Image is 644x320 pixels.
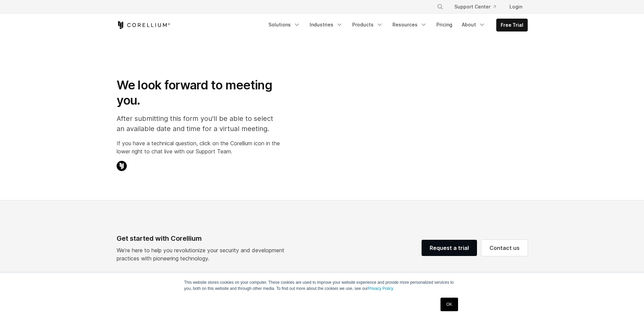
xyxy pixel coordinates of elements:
a: Login [504,1,528,13]
a: Request a trial [422,240,477,256]
p: We’re here to help you revolutionize your security and development practices with pioneering tech... [117,246,290,262]
p: If you have a technical question, click on the Corellium icon in the lower right to chat live wit... [117,139,280,155]
h1: We look forward to meeting you. [117,78,280,108]
img: Corellium Chat Icon [117,161,127,171]
a: Corellium Home [117,21,170,29]
a: About [458,19,490,31]
p: This website stores cookies on your computer. These cookies are used to improve your website expe... [184,279,460,292]
a: Pricing [432,19,456,31]
p: After submitting this form you'll be able to select an available date and time for a virtual meet... [117,113,280,134]
div: Get started with Corellium [117,233,290,243]
a: Privacy Policy. [368,286,394,291]
a: Contact us [481,240,528,256]
a: Free Trial [497,19,527,31]
a: Solutions [264,19,304,31]
div: Navigation Menu [429,1,528,13]
a: Industries [306,19,347,31]
button: Search [434,1,446,13]
div: Navigation Menu [264,19,528,31]
a: OK [440,298,458,311]
a: Resources [388,19,431,31]
a: Support Center [449,1,501,13]
a: Products [348,19,387,31]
